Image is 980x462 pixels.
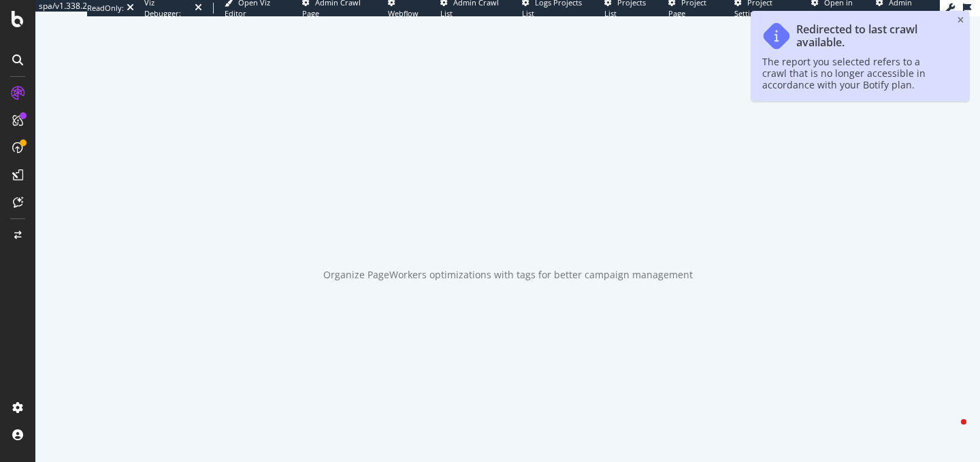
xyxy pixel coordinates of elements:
[459,197,557,246] div: animation
[388,8,419,18] span: Webflow
[87,3,124,14] div: ReadOnly:
[323,268,693,282] div: Organize PageWorkers optimizations with tags for better campaign management
[934,416,966,448] iframe: Intercom live chat
[796,23,945,49] div: Redirected to last crawl available.
[762,56,945,90] div: The report you selected refers to a crawl that is no longer accessible in accordance with your Bo...
[958,16,964,24] div: close toast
